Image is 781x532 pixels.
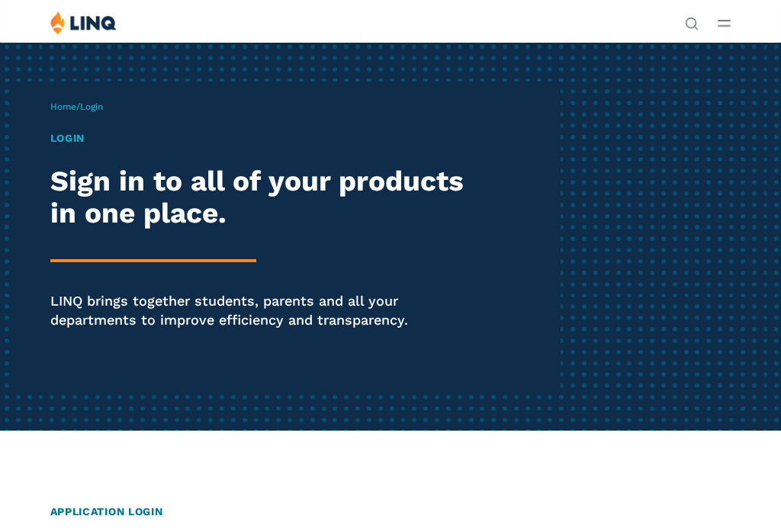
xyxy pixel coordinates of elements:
span: / [50,101,103,112]
button: Open Search Bar [685,15,699,29]
a: Home [50,101,76,112]
h2: Sign in to all of your products in one place. [50,165,480,230]
p: LINQ brings together students, parents and all your departments to improve efficiency and transpa... [50,291,480,330]
span: Login [80,101,103,112]
nav: Utility Navigation [685,11,699,29]
h1: Login [50,130,480,146]
button: Open Main Menu [718,14,731,31]
h2: Application Login [50,504,731,520]
img: LINQ | K‑12 Software [50,11,117,34]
